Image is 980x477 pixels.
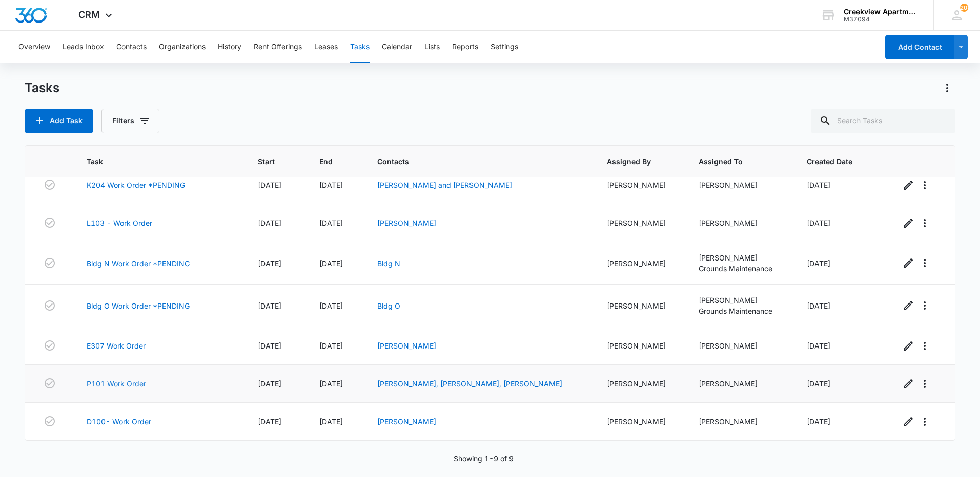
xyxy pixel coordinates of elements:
p: Showing 1-9 of 9 [454,453,514,464]
button: Filters [101,109,159,133]
span: End [319,156,338,167]
a: E307 Work Order [87,340,146,351]
a: K204 Work Order *PENDING [87,180,185,190]
span: [DATE] [807,301,830,310]
span: [DATE] [258,379,281,388]
a: P101 Work Order [87,378,146,389]
div: account name [844,8,918,16]
span: [DATE] [258,301,281,310]
button: Calendar [382,31,412,63]
div: notifications count [960,4,968,12]
button: Organizations [159,31,206,63]
span: [DATE] [258,417,281,426]
button: Settings [491,31,518,63]
button: Rent Offerings [254,31,302,63]
span: Start [258,156,280,167]
div: [PERSON_NAME] [607,180,674,190]
div: [PERSON_NAME] [699,416,782,427]
button: Lists [424,31,440,63]
div: [PERSON_NAME] [607,258,674,269]
span: [DATE] [319,259,343,268]
a: Bldg O [377,301,400,310]
a: Bldg N [377,259,400,268]
span: [DATE] [319,181,343,189]
div: [PERSON_NAME] [699,340,782,351]
h1: Tasks [25,80,59,96]
a: [PERSON_NAME] [377,219,436,227]
a: [PERSON_NAME], [PERSON_NAME], [PERSON_NAME] [377,379,562,388]
div: [PERSON_NAME] [607,218,674,228]
button: Overview [18,31,50,63]
span: 203 [960,4,968,12]
button: Add Task [25,109,93,133]
span: Assigned By [607,156,659,167]
div: [PERSON_NAME] [699,252,782,263]
div: account id [844,16,918,23]
span: [DATE] [319,379,343,388]
span: [DATE] [807,379,830,388]
button: Contacts [116,31,147,63]
div: [PERSON_NAME] [607,340,674,351]
span: [DATE] [319,417,343,426]
span: [DATE] [258,259,281,268]
button: Leases [314,31,338,63]
a: Bldg O Work Order *PENDING [87,300,190,311]
span: [DATE] [319,341,343,350]
span: [DATE] [807,417,830,426]
span: Contacts [377,156,567,167]
span: [DATE] [258,181,281,189]
span: Task [87,156,218,167]
div: Grounds Maintenance [699,263,782,274]
a: [PERSON_NAME] and [PERSON_NAME] [377,181,512,189]
div: [PERSON_NAME] [607,416,674,427]
div: [PERSON_NAME] [607,300,674,311]
a: [PERSON_NAME] [377,341,436,350]
button: History [218,31,241,63]
span: [DATE] [258,341,281,350]
span: [DATE] [807,219,830,227]
span: Assigned To [699,156,767,167]
div: [PERSON_NAME] [699,180,782,190]
a: L103 - Work Order [87,218,152,228]
a: D100- Work Order [87,416,151,427]
span: [DATE] [319,301,343,310]
span: CRM [78,9,100,20]
div: [PERSON_NAME] [699,378,782,389]
a: Bldg N Work Order *PENDING [87,258,190,269]
a: [PERSON_NAME] [377,417,436,426]
div: [PERSON_NAME] [607,378,674,389]
div: [PERSON_NAME] [699,218,782,228]
button: Leads Inbox [63,31,104,63]
span: [DATE] [319,219,343,227]
div: [PERSON_NAME] [699,295,782,306]
span: Created Date [807,156,861,167]
button: Actions [939,80,955,96]
span: [DATE] [807,181,830,189]
input: Search Tasks [811,109,955,133]
span: [DATE] [807,341,830,350]
span: [DATE] [807,259,830,268]
button: Tasks [350,31,370,63]
button: Add Contact [885,35,954,59]
button: Reports [452,31,478,63]
span: [DATE] [258,219,281,227]
div: Grounds Maintenance [699,306,782,316]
